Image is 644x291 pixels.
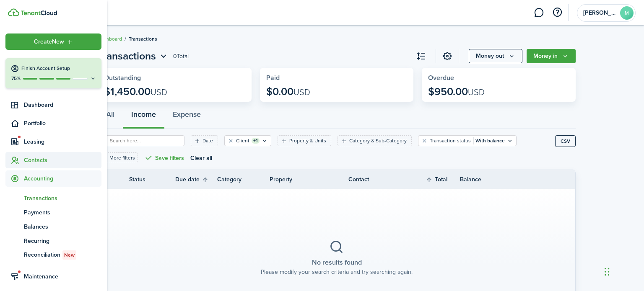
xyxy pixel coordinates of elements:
[5,219,101,234] a: Balances
[469,49,522,63] button: Open menu
[5,58,101,88] button: Finish Account Setup75%
[266,86,310,98] p: $0.00
[348,175,410,184] th: Contact
[21,65,96,72] h4: Finish Account Setup
[236,137,249,144] filter-tag-label: Client
[421,137,428,144] button: Clear filter
[173,52,189,61] header-page-total: 0 Total
[108,137,182,145] input: Search here...
[227,137,234,144] button: Clear filter
[555,135,576,147] button: CSV
[550,5,564,20] button: Open resource center
[224,135,271,146] filter-tag: Open filter
[8,8,19,16] img: TenantCloud
[5,97,101,113] a: Dashboard
[5,33,101,50] button: Open menu
[527,49,576,63] button: Money in
[531,2,547,23] a: Messaging
[430,137,471,144] filter-tag-label: Transaction status
[217,175,270,184] th: Category
[583,10,617,16] span: miller
[602,251,644,291] iframe: Chat Widget
[24,272,101,281] span: Maintenance
[191,135,218,146] filter-tag: Open filter
[349,137,407,144] filter-tag-label: Category & Sub-Category
[24,194,101,203] span: Transactions
[24,174,101,183] span: Accounting
[278,135,331,146] filter-tag: Open filter
[266,74,408,82] widget-stats-title: Paid
[428,74,569,82] widget-stats-title: Overdue
[460,175,510,184] th: Balance
[5,191,101,205] a: Transactions
[24,100,101,109] span: Dashboard
[312,258,362,268] placeholder-title: No results found
[98,152,138,163] button: More filters
[164,104,209,129] button: Expense
[428,86,485,98] p: $950.00
[261,268,413,276] placeholder-description: Please modify your search criteria and try searching again.
[338,135,412,146] filter-tag: Open filter
[190,152,212,163] button: Clear all
[24,237,101,245] span: Recurring
[104,74,245,82] widget-stats-title: Outstanding
[98,49,156,64] span: Transactions
[289,137,326,144] filter-tag-label: Property & Units
[129,175,175,184] th: Status
[24,156,101,165] span: Contacts
[129,35,157,43] span: Transactions
[98,49,169,64] button: Open menu
[527,49,576,63] button: Open menu
[5,205,101,219] a: Payments
[175,175,217,185] th: Sort
[473,137,505,144] filter-tag-value: With balance
[5,248,101,262] a: ReconciliationNew
[252,138,260,144] filter-tag-counter: +1
[24,222,101,231] span: Balances
[468,86,485,98] span: USD
[24,119,101,128] span: Portfolio
[620,6,634,20] avatar-text: M
[293,86,310,98] span: USD
[144,152,184,163] button: Save filters
[104,86,167,98] p: $1,450.00
[98,104,123,129] button: All
[34,39,64,45] span: Create New
[151,86,167,98] span: USD
[64,251,75,259] span: New
[5,234,101,248] a: Recurring
[605,259,610,284] div: Drag
[98,49,169,64] button: Transactions
[10,75,21,82] p: 75%
[24,208,101,217] span: Payments
[418,135,517,146] filter-tag: Open filter
[21,10,57,15] img: TenantCloud
[270,175,348,184] th: Property
[426,175,460,185] th: Sort
[98,35,122,43] a: Dashboard
[24,137,101,146] span: Leasing
[203,137,213,144] filter-tag-label: Date
[469,49,522,63] button: Money out
[24,250,101,260] span: Reconciliation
